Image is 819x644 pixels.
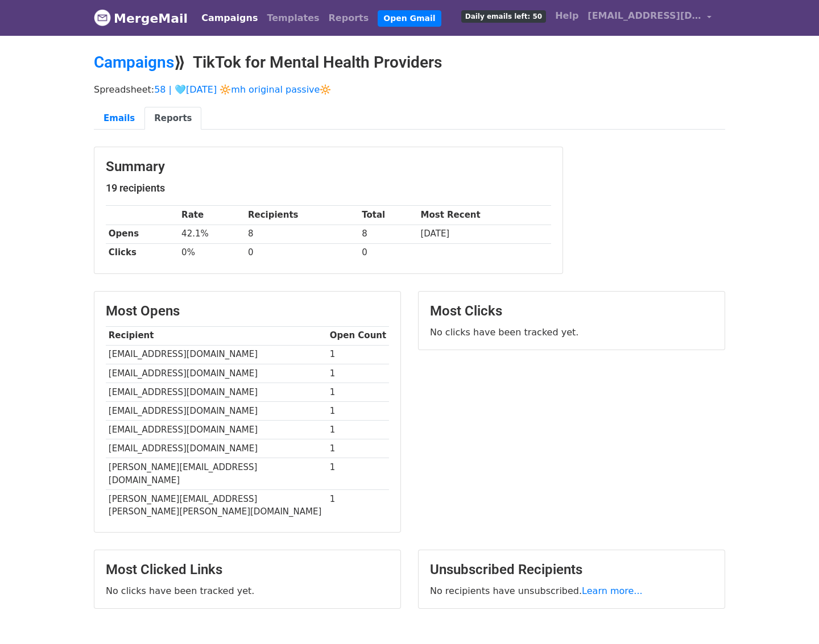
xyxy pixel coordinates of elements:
a: MergeMail [94,6,188,30]
a: 58 | 🩵[DATE] 🔆mh original passive🔆 [154,84,331,95]
p: No clicks have been tracked yet. [430,326,713,338]
td: 1 [327,401,389,420]
td: [EMAIL_ADDRESS][DOMAIN_NAME] [106,364,327,383]
td: [EMAIL_ADDRESS][DOMAIN_NAME] [106,421,327,439]
a: Reports [324,7,374,30]
iframe: Chat Widget [762,589,819,644]
th: Clicks [106,243,179,262]
h2: ⟫ TikTok for Mental Health Providers [94,53,725,72]
th: Rate [179,206,245,225]
a: Campaigns [197,7,262,30]
a: [EMAIL_ADDRESS][DOMAIN_NAME] [583,5,716,31]
td: 1 [327,421,389,439]
td: [EMAIL_ADDRESS][DOMAIN_NAME] [106,439,327,458]
td: 8 [245,225,359,243]
th: Recipients [245,206,359,225]
th: Opens [106,225,179,243]
h3: Unsubscribed Recipients [430,562,713,578]
th: Recipient [106,326,327,345]
h3: Most Clicked Links [106,562,389,578]
td: [PERSON_NAME][EMAIL_ADDRESS][PERSON_NAME][PERSON_NAME][DOMAIN_NAME] [106,489,327,521]
h3: Most Opens [106,303,389,319]
td: 1 [327,383,389,401]
a: Daily emails left: 50 [457,5,551,27]
span: [EMAIL_ADDRESS][DOMAIN_NAME] [588,9,701,23]
td: 1 [327,489,389,521]
a: Open Gmail [378,10,441,27]
th: Total [359,206,417,225]
a: Templates [262,7,324,30]
td: [EMAIL_ADDRESS][DOMAIN_NAME] [106,345,327,364]
td: 1 [327,458,389,490]
th: Most Recent [418,206,551,225]
td: 1 [327,345,389,364]
p: No recipients have unsubscribed. [430,585,713,597]
th: Open Count [327,326,389,345]
td: 1 [327,439,389,458]
p: No clicks have been tracked yet. [106,585,389,597]
td: 42.1% [179,225,245,243]
td: [PERSON_NAME][EMAIL_ADDRESS][DOMAIN_NAME] [106,458,327,490]
td: 0% [179,243,245,262]
img: MergeMail logo [94,9,111,26]
td: 0 [245,243,359,262]
a: Reports [144,107,201,130]
a: Learn more... [582,585,643,596]
p: Spreadsheet: [94,84,725,95]
a: Help [551,5,583,27]
td: 1 [327,364,389,383]
a: Emails [94,107,144,130]
td: [DATE] [418,225,551,243]
td: [EMAIL_ADDRESS][DOMAIN_NAME] [106,383,327,401]
span: Daily emails left: 50 [461,10,546,23]
h3: Summary [106,159,551,175]
td: [EMAIL_ADDRESS][DOMAIN_NAME] [106,401,327,420]
h3: Most Clicks [430,303,713,319]
h5: 19 recipients [106,182,551,194]
td: 0 [359,243,417,262]
td: 8 [359,225,417,243]
a: Campaigns [94,53,174,72]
